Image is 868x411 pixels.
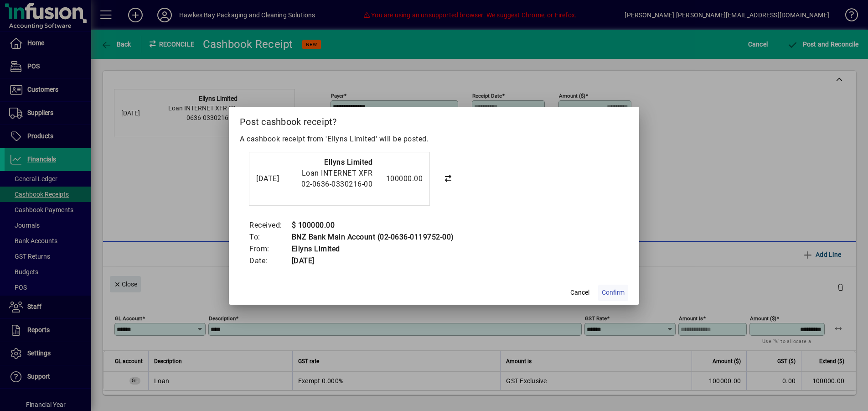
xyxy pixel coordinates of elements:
td: [DATE] [291,255,454,267]
p: A cashbook receipt from 'Ellyns Limited' will be posted. [240,134,628,145]
td: From: [249,243,291,255]
td: Received: [249,219,291,231]
td: BNZ Bank Main Account (02-0636-0119752-00) [291,231,454,243]
td: $ 100000.00 [291,219,454,231]
span: Loan INTERNET XFR 02-0636-0330216-00 [301,169,372,188]
button: Confirm [598,285,628,301]
h2: Post cashbook receipt? [229,107,639,133]
span: Confirm [602,288,625,297]
td: To: [249,231,291,243]
div: 100000.00 [377,173,423,184]
td: Date: [249,255,291,267]
td: Ellyns Limited [291,243,454,255]
button: Cancel [565,285,594,301]
div: [DATE] [256,173,293,184]
strong: Ellyns Limited [324,158,372,166]
span: Cancel [570,288,589,297]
